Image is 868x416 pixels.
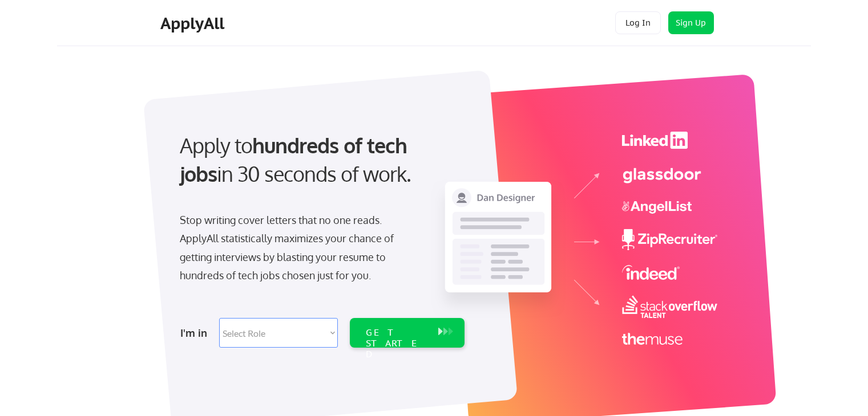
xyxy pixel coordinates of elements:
[366,327,427,360] div: GET STARTED
[180,211,414,285] div: Stop writing cover letters that no one reads. ApplyAll statistically maximizes your chance of get...
[180,132,412,186] strong: hundreds of tech jobs
[160,14,228,33] div: ApplyAll
[180,131,460,189] div: Apply to in 30 seconds of work.
[668,11,714,34] button: Sign Up
[615,11,661,34] button: Log In
[180,324,212,342] div: I'm in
